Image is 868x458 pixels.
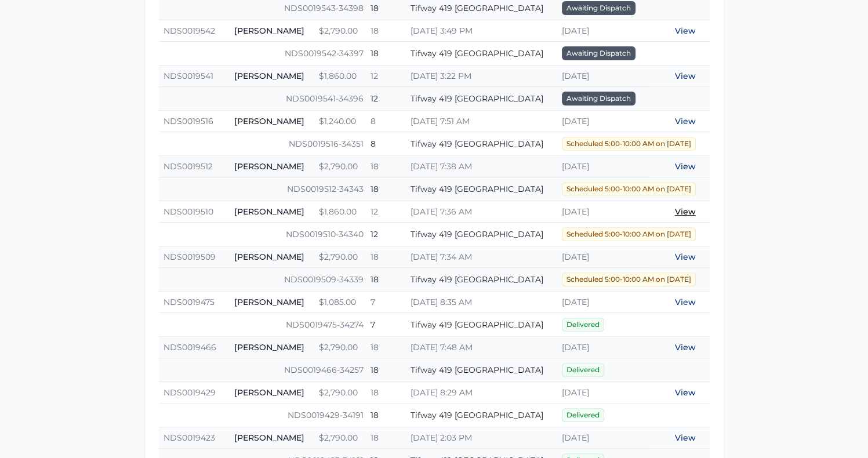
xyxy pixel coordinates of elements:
td: $1,860.00 [314,201,366,223]
td: [DATE] [557,292,650,313]
span: Delivered [562,363,604,377]
span: Awaiting Dispatch [562,92,635,106]
td: 7 [366,313,406,337]
td: Tifway 419 [GEOGRAPHIC_DATA] [406,313,557,337]
td: [PERSON_NAME] [230,427,314,449]
td: [PERSON_NAME] [230,382,314,404]
a: NDS0019475 [164,297,215,307]
td: NDS0019510-34340 [159,223,366,246]
td: Tifway 419 [GEOGRAPHIC_DATA] [406,358,557,382]
td: 18 [366,156,406,177]
td: NDS0019429-34191 [159,404,366,427]
td: 18 [366,20,406,42]
span: Scheduled 5:00-10:00 AM on [DATE] [562,272,696,286]
a: View [675,206,696,217]
a: View [675,71,696,81]
td: [DATE] 2:03 PM [406,427,557,449]
td: [DATE] 8:29 AM [406,382,557,404]
td: 18 [366,268,406,292]
a: NDS0019542 [164,26,215,36]
td: [DATE] [557,337,650,358]
td: NDS0019475-34274 [159,313,366,337]
td: [PERSON_NAME] [230,111,314,132]
a: NDS0019423 [164,432,215,443]
td: $2,790.00 [314,382,366,404]
span: Delivered [562,318,604,332]
a: View [675,116,696,126]
td: $2,790.00 [314,337,366,358]
td: [DATE] [557,111,650,132]
td: [DATE] 7:48 AM [406,337,557,358]
td: [PERSON_NAME] [230,66,314,87]
td: 8 [366,132,406,156]
a: NDS0019429 [164,387,216,398]
td: $2,790.00 [314,246,366,268]
td: Tifway 419 [GEOGRAPHIC_DATA] [406,177,557,201]
td: [DATE] 7:36 AM [406,201,557,223]
td: $2,790.00 [314,156,366,177]
td: 18 [366,246,406,268]
td: $2,790.00 [314,20,366,42]
a: View [675,297,696,307]
td: Tifway 419 [GEOGRAPHIC_DATA] [406,268,557,292]
td: Tifway 419 [GEOGRAPHIC_DATA] [406,87,557,111]
a: View [675,26,696,36]
a: View [675,161,696,172]
td: $1,240.00 [314,111,366,132]
td: [PERSON_NAME] [230,246,314,268]
td: 12 [366,223,406,246]
span: Scheduled 5:00-10:00 AM on [DATE] [562,182,696,196]
td: 12 [366,66,406,87]
td: 18 [366,427,406,449]
td: NDS0019542-34397 [159,42,366,66]
td: [DATE] [557,156,650,177]
td: 7 [366,292,406,313]
a: NDS0019509 [164,252,216,262]
span: Awaiting Dispatch [562,1,635,15]
td: [DATE] 7:38 AM [406,156,557,177]
a: NDS0019541 [164,71,213,81]
td: [DATE] [557,201,650,223]
td: [DATE] 3:49 PM [406,20,557,42]
td: Tifway 419 [GEOGRAPHIC_DATA] [406,223,557,246]
a: NDS0019512 [164,161,213,172]
td: NDS0019541-34396 [159,87,366,111]
td: NDS0019516-34351 [159,132,366,156]
span: Scheduled 5:00-10:00 AM on [DATE] [562,227,696,241]
a: View [675,387,696,398]
td: NDS0019509-34339 [159,268,366,292]
td: [DATE] 3:22 PM [406,66,557,87]
td: $1,085.00 [314,292,366,313]
a: NDS0019466 [164,342,216,352]
td: [DATE] [557,382,650,404]
td: [PERSON_NAME] [230,337,314,358]
td: [PERSON_NAME] [230,292,314,313]
td: 8 [366,111,406,132]
td: [DATE] 7:51 AM [406,111,557,132]
td: [PERSON_NAME] [230,20,314,42]
span: Scheduled 5:00-10:00 AM on [DATE] [562,137,696,151]
td: Tifway 419 [GEOGRAPHIC_DATA] [406,404,557,427]
span: Awaiting Dispatch [562,46,635,60]
td: NDS0019512-34343 [159,177,366,201]
td: [DATE] [557,20,650,42]
td: [DATE] [557,246,650,268]
a: NDS0019510 [164,206,213,217]
td: $2,790.00 [314,427,366,449]
a: View [675,252,696,262]
a: View [675,342,696,352]
span: Delivered [562,408,604,422]
td: [PERSON_NAME] [230,156,314,177]
a: NDS0019516 [164,116,213,126]
td: 18 [366,358,406,382]
td: 12 [366,87,406,111]
td: Tifway 419 [GEOGRAPHIC_DATA] [406,42,557,66]
td: [DATE] [557,66,650,87]
td: $1,860.00 [314,66,366,87]
td: 18 [366,337,406,358]
td: 18 [366,42,406,66]
td: 18 [366,404,406,427]
td: 18 [366,382,406,404]
td: 18 [366,177,406,201]
td: [PERSON_NAME] [230,201,314,223]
